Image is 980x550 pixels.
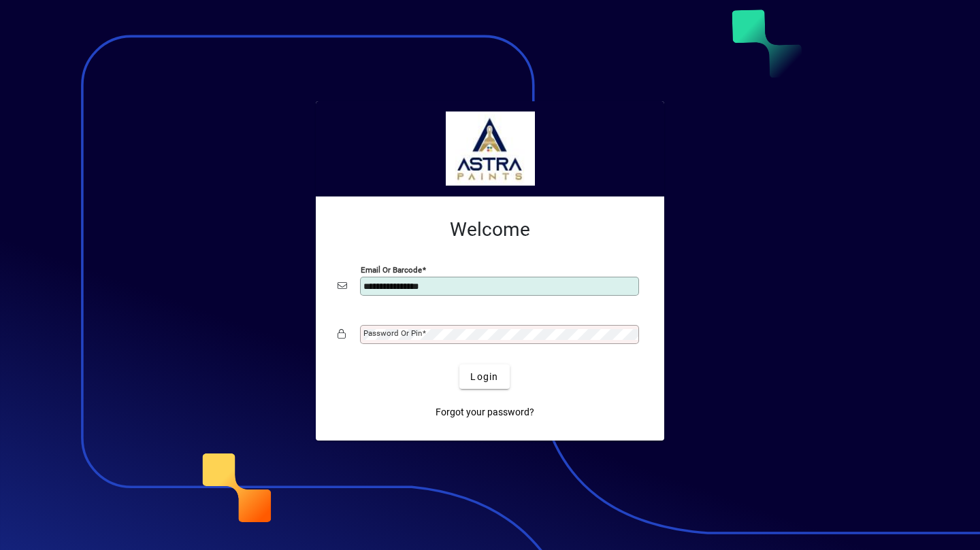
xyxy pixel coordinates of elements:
[470,370,498,384] span: Login
[338,218,642,241] h2: Welcome
[363,328,422,338] mat-label: Password or Pin
[459,364,509,389] button: Login
[436,405,534,419] span: Forgot your password?
[361,265,422,275] mat-label: Email or Barcode
[430,400,540,424] a: Forgot your password?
